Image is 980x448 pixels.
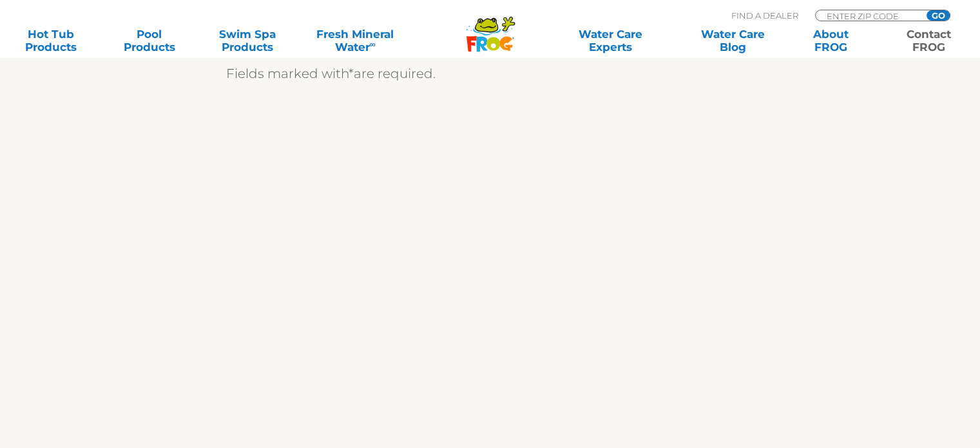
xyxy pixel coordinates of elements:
p: Fields marked with are required. [226,63,754,84]
a: Water CareBlog [695,28,771,54]
a: AboutFROG [793,28,869,54]
a: Swim SpaProducts [209,28,285,54]
input: GO [927,10,950,21]
a: PoolProducts [111,28,187,54]
p: Find A Dealer [731,10,798,21]
a: ContactFROG [891,28,967,54]
a: Water CareExperts [548,28,673,54]
a: Fresh MineralWater∞ [307,28,403,54]
input: Zip Code Form [825,10,912,21]
a: Hot TubProducts [13,28,89,54]
sup: ∞ [369,39,375,49]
